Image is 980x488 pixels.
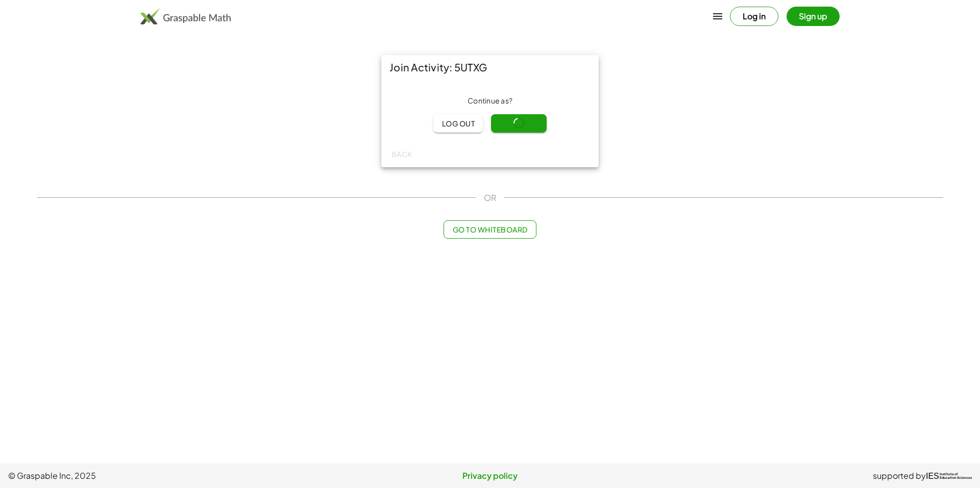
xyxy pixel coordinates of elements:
[8,470,329,482] span: © Graspable Inc, 2025
[926,471,939,481] span: IES
[433,114,483,133] button: Log out
[940,473,972,480] span: Institute of Education Sciences
[484,192,496,204] span: OR
[444,220,536,239] button: Go to Whiteboard
[442,119,475,128] span: Log out
[381,55,599,80] div: Join Activity: 5UTXG
[873,470,926,482] span: supported by
[787,7,840,26] button: Sign up
[926,470,972,482] a: IESInstitute ofEducation Sciences
[389,96,591,106] div: Continue as ?
[329,470,650,482] a: Privacy policy
[452,225,527,234] span: Go to Whiteboard
[730,7,778,26] button: Log in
